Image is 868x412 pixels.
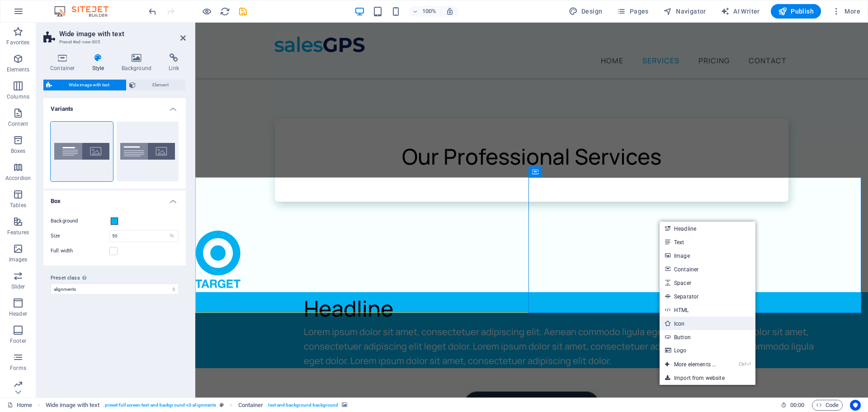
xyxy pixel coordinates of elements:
button: undo [147,6,158,17]
p: Footer [10,337,26,345]
h4: Container [43,53,85,72]
span: Wide image with text [55,80,123,90]
span: Navigator [663,7,706,16]
label: Size [51,233,109,238]
button: Code [812,400,843,411]
span: . preset-fullscreen-text-and-background-v3-alignments [103,400,216,411]
p: Favorites [6,39,29,46]
label: Full width [51,246,109,256]
i: Undo: Add element (Ctrl+Z) [147,6,158,17]
button: More [828,4,864,19]
h2: Wide image with text [59,30,186,38]
span: More [832,7,860,16]
span: 00 00 [790,400,804,411]
p: Boxes [11,147,26,155]
button: Pages [613,4,652,19]
button: Design [565,4,606,19]
a: Text [660,235,755,249]
h4: Variants [43,98,186,114]
a: Ctrl⏎More elements ... [660,358,722,371]
button: Click here to leave preview mode and continue editing [201,6,212,17]
i: This element is a customizable preset [220,403,224,407]
a: Import from website [660,371,755,385]
a: Container [660,262,755,276]
span: Element [138,80,183,90]
button: Navigator [660,4,710,19]
p: Accordion [5,175,31,182]
a: Image [660,249,755,262]
label: Background [51,216,109,227]
a: Icon [660,317,755,330]
h6: Session time [781,400,805,411]
p: Content [8,120,28,128]
p: Header [9,310,27,317]
nav: breadcrumb [46,400,348,411]
span: Publish [778,7,814,16]
p: Images [9,256,28,263]
a: HTML [660,303,755,317]
i: Save (Ctrl+S) [238,6,248,17]
p: Columns [7,93,29,100]
a: Separator [660,289,755,303]
h6: 100% [422,6,437,17]
img: Editor Logo [52,6,120,17]
h4: Link [162,53,186,72]
span: : [797,402,798,408]
p: Elements [7,66,30,73]
span: Click to select. Double-click to edit [238,400,264,411]
i: Ctrl [739,361,746,367]
h4: Style [85,53,115,72]
i: On resize automatically adjust zoom level to fit chosen device. [446,7,454,15]
a: Button [660,330,755,344]
button: Usercentrics [850,400,861,411]
a: Spacer [660,276,755,289]
i: Reload page [220,6,230,17]
span: AI Writer [721,7,760,16]
h4: Box [43,190,186,207]
i: ⏎ [747,361,751,367]
button: Publish [771,4,821,19]
span: Click to select. Double-click to edit [46,400,100,411]
button: 100% [409,6,441,17]
button: save [237,6,248,17]
p: Forms [10,365,26,372]
label: Preset class [51,273,179,284]
span: Code [816,400,839,411]
button: reload [219,6,230,17]
a: Logo [660,344,755,357]
i: This element contains a background [342,403,347,407]
span: Design [569,7,603,16]
p: Tables [10,202,26,209]
span: Pages [617,7,648,16]
a: Headline [660,222,755,235]
button: Element [127,80,185,90]
h3: Preset #ed-new-805 [59,38,168,46]
p: Slider [11,283,25,290]
h4: Background [115,53,162,72]
button: Wide image with text [43,80,126,90]
button: AI Writer [717,4,764,19]
a: Click to cancel selection. Double-click to open Pages [7,400,32,411]
p: Features [7,229,29,236]
span: . text-and-background-background [267,400,338,411]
